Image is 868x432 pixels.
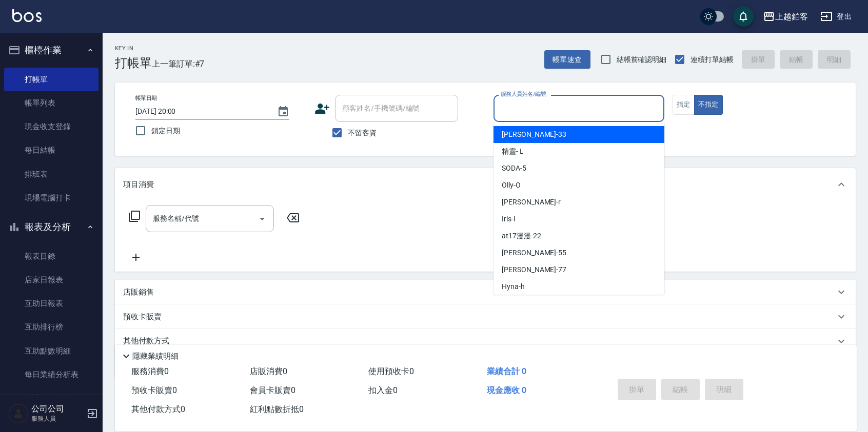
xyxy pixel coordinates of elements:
[487,366,526,376] span: 業績合計 0
[4,162,98,186] a: 排班表
[151,126,180,136] span: 鎖定日期
[152,57,205,70] span: 上一筆訂單:#7
[348,128,377,138] span: 不留客資
[4,339,98,363] a: 互助點數明細
[4,138,98,162] a: 每日結帳
[759,6,812,27] button: 上越鉑客
[501,90,546,98] label: 服務人員姓名/編號
[4,214,98,240] button: 報表及分析
[502,180,521,191] span: Olly -O
[131,385,177,395] span: 預收卡販賣 0
[250,404,304,414] span: 紅利點數折抵 0
[4,292,98,315] a: 互助日報表
[123,312,162,322] p: 預收卡販賣
[368,385,398,395] span: 扣入金 0
[271,99,295,124] button: Choose date, selected date is 2025-10-13
[135,103,267,120] input: YYYY/MM/DD hh:mm
[502,248,566,258] span: [PERSON_NAME] -55
[368,366,414,376] span: 使用預收卡 0
[502,214,515,224] span: Iris -i
[115,168,856,201] div: 項目消費
[131,366,169,376] span: 服務消費 0
[691,54,734,65] span: 連續打單結帳
[115,56,152,70] h3: 打帳單
[115,280,856,304] div: 店販銷售
[502,163,526,174] span: SODA -5
[4,315,98,339] a: 互助排行榜
[4,386,98,410] a: 設計師日報表
[816,7,856,26] button: 登出
[502,231,541,241] span: at17漫漫 -22
[502,129,566,140] span: [PERSON_NAME] -33
[12,9,42,22] img: Logo
[31,404,84,414] h5: 公司公司
[135,94,157,102] label: 帳單日期
[131,404,185,414] span: 其他付款方式 0
[4,68,98,91] a: 打帳單
[132,351,179,362] p: 隱藏業績明細
[487,385,526,395] span: 現金應收 0
[4,363,98,386] a: 每日業績分析表
[4,244,98,268] a: 報表目錄
[4,91,98,115] a: 帳單列表
[250,366,287,376] span: 店販消費 0
[123,179,154,190] p: 項目消費
[4,115,98,138] a: 現金收支登錄
[123,336,174,347] p: 其他付款方式
[502,197,561,208] span: [PERSON_NAME] -r
[31,414,84,423] p: 服務人員
[115,329,856,354] div: 其他付款方式
[254,211,270,227] button: Open
[544,50,590,69] button: 帳單速查
[502,146,525,157] span: 精靈 -Ｌ
[250,385,295,395] span: 會員卡販賣 0
[8,403,29,424] img: Person
[733,6,754,27] button: save
[115,45,152,52] h2: Key In
[502,264,566,275] span: [PERSON_NAME] -77
[673,95,695,115] button: 指定
[115,304,856,329] div: 預收卡販賣
[775,10,808,23] div: 上越鉑客
[4,186,98,210] a: 現場電腦打卡
[4,268,98,292] a: 店家日報表
[4,37,98,64] button: 櫃檯作業
[123,287,154,298] p: 店販銷售
[617,54,667,65] span: 結帳前確認明細
[694,95,723,115] button: 不指定
[502,281,525,292] span: Hyna -h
